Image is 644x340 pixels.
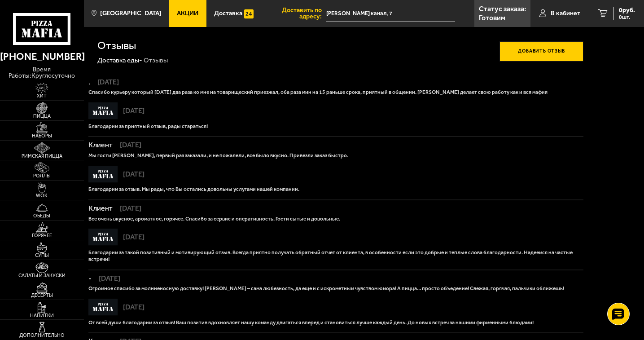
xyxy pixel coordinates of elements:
[244,9,254,19] img: 15daf4d41897b9f0e9f617042186c801.svg
[479,14,505,22] p: Готовим
[177,10,198,17] span: Акции
[88,205,115,212] span: Клиент
[88,186,584,193] p: Благодарим за отзыв. Мы рады, что Вы остались довольны услугами нашей компании.
[88,216,584,222] p: Все очень вкусное, ароматное, горячее. Спасибо за сервис и оперативность. Гости сытые и довольные.
[214,10,242,17] span: Доставка
[261,7,326,20] span: Доставить по адресу:
[326,5,455,22] span: Введенский канал, 7
[479,5,526,13] p: Статус заказа:
[619,14,635,20] span: 0 шт.
[88,285,584,292] p: Огромное спасибо за молниеносную доставку! [PERSON_NAME] – сама любезность, да еще и с искрометны...
[144,56,168,65] div: Отзывы
[118,107,145,115] span: [DATE]
[97,40,136,51] h1: Отзывы
[499,41,583,62] button: Добавить отзыв
[88,152,584,159] p: Мы гости [PERSON_NAME], первый раз заказали, и не пожалели, все было вкусно. Привезли заказ быстро.
[88,249,584,263] p: Благодарим за такой позитивный и мотивирующий отзыв. Всегда приятно получать обратный отчет от кл...
[88,123,584,130] p: Благодарим за приятный отзыв, рады стараться!
[88,275,94,282] span: -
[118,304,145,311] span: [DATE]
[88,89,584,96] p: Спасибо курьеру который [DATE] два раза ко мне на товарищеский приезжал, оба раза мин на 15 раньш...
[88,141,115,149] span: Клиент
[88,79,92,86] span: .
[92,79,119,86] span: [DATE]
[326,5,455,22] input: Ваш адрес доставки
[115,141,141,149] span: [DATE]
[118,171,145,178] span: [DATE]
[88,319,584,326] p: От всей души благодарим за отзыв! Ваш позитив вдохновляет нашу команду двигаться вперед и станови...
[118,234,145,241] span: [DATE]
[551,10,580,17] span: В кабинет
[94,275,120,282] span: [DATE]
[97,56,142,64] a: Доставка еды-
[100,10,162,17] span: [GEOGRAPHIC_DATA]
[619,7,635,13] span: 0 руб.
[115,205,141,212] span: [DATE]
